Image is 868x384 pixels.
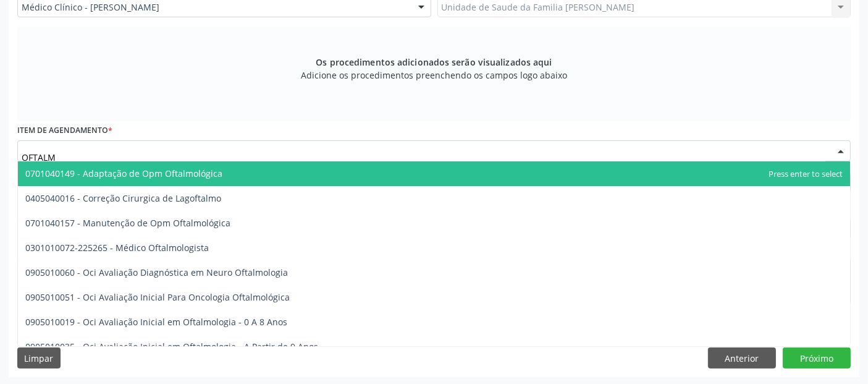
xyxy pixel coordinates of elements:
span: 0701040149 - Adaptação de Opm Oftalmológica [25,168,222,179]
label: Item de agendamento [17,121,112,140]
span: Os procedimentos adicionados serão visualizados aqui [316,56,552,69]
span: 0701040157 - Manutenção de Opm Oftalmológica [25,217,230,229]
span: 0905010051 - Oci Avaliação Inicial Para Oncologia Oftalmológica [25,291,290,303]
button: Anterior [708,348,776,369]
input: Buscar por procedimento [22,145,825,169]
span: 0301010072-225265 - Médico Oftalmologista [25,242,209,254]
span: 0905010019 - Oci Avaliação Inicial em Oftalmologia - 0 A 8 Anos [25,316,287,328]
span: Médico Clínico - [PERSON_NAME] [22,1,406,14]
span: 0905010060 - Oci Avaliação Diagnóstica em Neuro Oftalmologia [25,267,288,278]
button: Próximo [783,348,851,369]
span: 0405040016 - Correção Cirurgica de Lagoftalmo [25,192,221,204]
button: Limpar [17,348,61,369]
span: Adicione os procedimentos preenchendo os campos logo abaixo [301,69,567,82]
span: 0905010035 - Oci Avaliação Inicial em Oftalmologia - A Partir de 9 Anos [25,341,318,352]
